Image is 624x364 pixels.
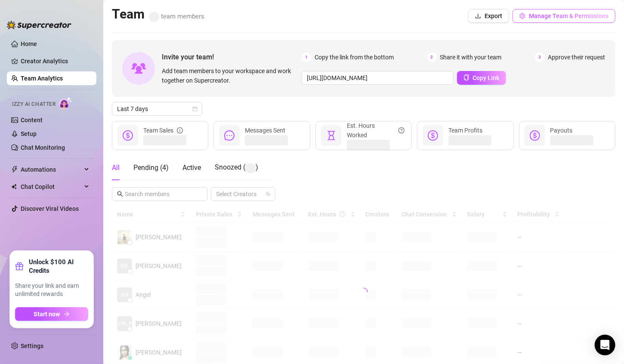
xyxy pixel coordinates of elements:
span: Last 7 days [117,102,197,115]
a: Team Analytics [21,75,63,82]
span: Approve their request [548,52,605,62]
span: message [224,130,235,141]
div: Open Intercom Messenger [595,335,615,355]
span: dollar-circle [123,130,133,141]
span: Active [182,163,201,172]
button: Export [468,9,509,23]
span: Export [485,12,502,19]
span: Chat Copilot [21,180,82,194]
div: Pending ( 4 ) [133,163,169,173]
span: Messages Sent [245,127,285,134]
img: logo-BBDzfeDw.svg [7,21,71,29]
a: Chat Monitoring [21,144,65,151]
span: Automations [21,163,82,176]
h2: Team [112,6,204,22]
strong: Unlock $100 AI Credits [29,258,88,275]
span: hourglass [326,130,337,141]
div: Team Sales [143,126,183,135]
span: loading [359,287,368,297]
a: Setup [21,130,37,137]
span: copy [463,74,470,80]
img: AI Chatter [59,97,72,109]
a: Home [21,40,37,47]
button: Copy Link [457,71,506,85]
span: 2 [427,52,437,62]
span: gift [15,262,24,271]
div: Est. Hours Worked [347,121,405,140]
span: Share your link and earn unlimited rewards [15,282,88,299]
span: thunderbolt [11,166,18,173]
span: Manage Team & Permissions [529,12,609,19]
button: Start nowarrow-right [15,307,88,321]
span: Add team members to your workspace and work together on Supercreator. [162,66,298,85]
button: Manage Team & Permissions [513,9,615,23]
span: search [117,191,123,197]
span: download [475,13,481,19]
img: Chat Copilot [11,184,17,190]
span: team [266,191,271,197]
span: dollar-circle [428,130,438,141]
span: setting [519,13,525,19]
span: arrow-right [64,311,70,317]
span: calendar [192,106,198,111]
span: Snoozed ( ) [215,163,258,171]
span: question-circle [398,121,405,140]
span: 3 [535,52,544,62]
span: Invite your team! [162,52,302,62]
span: 1 [302,52,311,62]
span: info-circle [177,126,183,135]
input: Search members [125,189,195,199]
div: All [112,163,120,173]
span: Copy Link [473,74,500,81]
a: Discover Viral Videos [21,205,79,212]
span: team members [149,12,204,20]
span: Share it with your team [440,52,502,62]
span: dollar-circle [530,130,540,141]
span: Start now [34,311,60,318]
span: Payouts [550,127,573,134]
span: Copy the link from the bottom [315,52,394,62]
a: Settings [21,342,43,349]
span: Team Profits [448,127,482,134]
a: Creator Analytics [21,54,90,68]
a: Content [21,117,43,123]
span: Izzy AI Chatter [12,100,56,108]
